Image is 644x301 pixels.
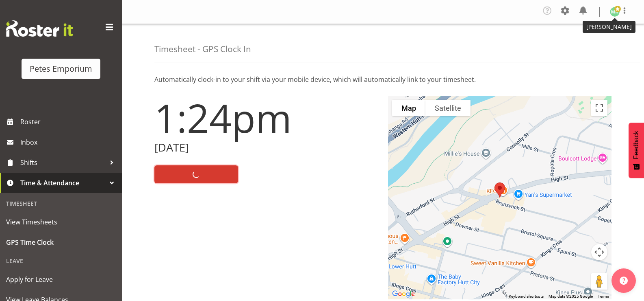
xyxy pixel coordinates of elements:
span: Apply for Leave [6,273,116,286]
img: melanie-richardson713.jpg [610,7,620,17]
h2: [DATE] [154,141,378,154]
span: Time & Attendance [20,177,106,189]
span: GPS Time Clock [6,236,116,248]
button: Show street map [392,100,425,116]
h4: Timesheet - GPS Clock In [154,44,251,54]
a: Terms (opens in new tab) [598,294,609,299]
button: Keyboard shortcuts [509,294,544,299]
span: Roster [20,116,118,128]
span: Map data ©2025 Google [549,294,593,299]
button: Drag Pegman onto the map to open Street View [591,273,607,290]
button: Feedback - Show survey [629,123,644,178]
div: Timesheet [2,195,120,212]
span: View Timesheets [6,216,116,228]
a: Apply for Leave [2,269,120,290]
div: Leave [2,253,120,269]
img: help-xxl-2.png [620,277,628,285]
button: Map camera controls [591,244,607,260]
a: View Timesheets [2,212,120,232]
p: Automatically clock-in to your shift via your mobile device, which will automatically link to you... [154,75,611,84]
img: Google [390,289,417,299]
a: GPS Time Clock [2,232,120,253]
button: Toggle fullscreen view [591,100,607,116]
h1: 1:24pm [154,96,378,140]
span: Shifts [20,156,106,169]
img: Rosterit website logo [6,20,73,37]
a: Open this area in Google Maps (opens a new window) [390,289,417,299]
span: Feedback [633,131,640,159]
button: Show satellite imagery [425,100,471,116]
div: Petes Emporium [30,63,92,75]
span: Inbox [20,136,118,148]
